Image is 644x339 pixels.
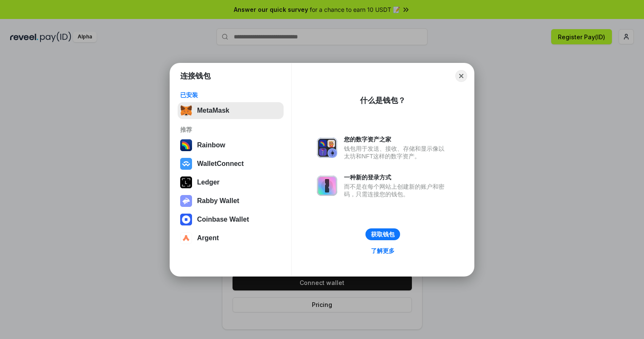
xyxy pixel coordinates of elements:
img: svg+xml,%3Csvg%20xmlns%3D%22http%3A%2F%2Fwww.w3.org%2F2000%2Fsvg%22%20width%3D%2228%22%20height%3... [180,176,192,188]
button: Rainbow [178,137,284,154]
div: 而不是在每个网站上创建新的账户和密码，只需连接您的钱包。 [344,183,449,198]
div: 推荐 [180,126,281,133]
img: svg+xml,%3Csvg%20xmlns%3D%22http%3A%2F%2Fwww.w3.org%2F2000%2Fsvg%22%20fill%3D%22none%22%20viewBox... [317,176,337,196]
button: WalletConnect [178,155,284,172]
div: Ledger [197,179,219,186]
button: Argent [178,230,284,247]
div: 获取钱包 [371,231,395,238]
button: Close [455,70,467,82]
img: svg+xml,%3Csvg%20width%3D%2228%22%20height%3D%2228%22%20viewBox%3D%220%200%2028%2028%22%20fill%3D... [180,232,192,244]
div: 一种新的登录方式 [344,174,449,181]
h1: 连接钱包 [180,71,211,81]
div: 已安装 [180,91,281,99]
a: 了解更多 [366,245,400,256]
div: 您的数字资产之家 [344,136,449,143]
div: Argent [197,234,219,242]
img: svg+xml,%3Csvg%20xmlns%3D%22http%3A%2F%2Fwww.w3.org%2F2000%2Fsvg%22%20fill%3D%22none%22%20viewBox... [180,195,192,207]
div: Rabby Wallet [197,197,239,205]
button: Rabby Wallet [178,193,284,209]
div: 钱包用于发送、接收、存储和显示像以太坊和NFT这样的数字资产。 [344,145,449,160]
img: svg+xml,%3Csvg%20width%3D%22120%22%20height%3D%22120%22%20viewBox%3D%220%200%20120%20120%22%20fil... [180,139,192,151]
button: MetaMask [178,102,284,119]
div: MetaMask [197,107,229,114]
img: svg+xml,%3Csvg%20xmlns%3D%22http%3A%2F%2Fwww.w3.org%2F2000%2Fsvg%22%20fill%3D%22none%22%20viewBox... [317,138,337,158]
img: svg+xml,%3Csvg%20fill%3D%22none%22%20height%3D%2233%22%20viewBox%3D%220%200%2035%2033%22%20width%... [180,105,192,117]
button: Coinbase Wallet [178,211,284,228]
img: svg+xml,%3Csvg%20width%3D%2228%22%20height%3D%2228%22%20viewBox%3D%220%200%2028%2028%22%20fill%3D... [180,214,192,225]
div: 了解更多 [371,247,395,255]
img: svg+xml,%3Csvg%20width%3D%2228%22%20height%3D%2228%22%20viewBox%3D%220%200%2028%2028%22%20fill%3D... [180,158,192,170]
button: 获取钱包 [365,228,400,240]
div: Coinbase Wallet [197,216,249,223]
div: 什么是钱包？ [360,95,406,106]
div: WalletConnect [197,160,244,168]
button: Ledger [178,174,284,191]
div: Rainbow [197,141,225,149]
